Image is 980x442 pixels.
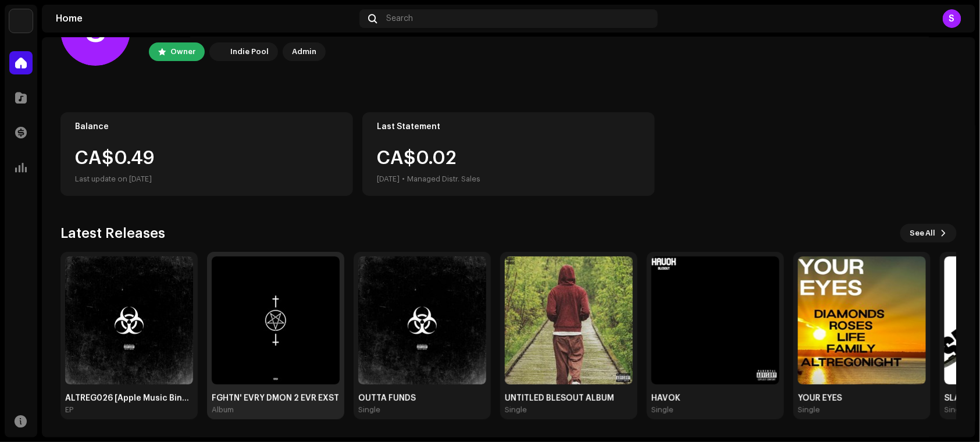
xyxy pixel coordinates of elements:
[651,394,779,403] div: HAVOK
[212,45,226,59] img: 190830b2-3b53-4b0d-992c-d3620458de1d
[945,405,967,415] div: Single
[212,256,340,384] img: 8e5862be-433f-46e3-8ca0-5c64d7f0e591
[65,394,193,403] div: ALTREG026 [Apple Music Binaural]
[358,394,486,403] div: OUTTA FUNDS
[9,9,33,33] img: 190830b2-3b53-4b0d-992c-d3620458de1d
[60,224,165,243] h3: Latest Releases
[651,405,673,415] div: Single
[56,14,355,23] div: Home
[75,172,338,186] div: Last update on [DATE]
[505,405,527,415] div: Single
[358,256,486,384] img: d9b46365-82ef-4ae3-b675-360a78a2e04c
[60,112,353,196] re-o-card-value: Balance
[407,172,480,186] div: Managed Distr. Sales
[230,45,269,59] div: Indie Pool
[651,256,779,384] img: 22a4d105-5822-4840-879c-83b9d24eefc5
[65,256,193,384] img: 56308ed8-9e87-4056-b931-ec88787efdcf
[75,122,338,131] div: Balance
[505,256,633,384] img: b0f361eb-3807-4923-b1d4-6e3ca258e4c0
[292,45,316,59] div: Admin
[377,122,640,131] div: Last Statement
[170,45,195,59] div: Owner
[402,172,405,186] div: •
[377,172,400,186] div: [DATE]
[900,224,957,243] button: See All
[798,405,820,415] div: Single
[943,9,961,28] div: S
[212,405,234,415] div: Album
[505,394,633,403] div: UNTITLED BLESOUT ALBUM
[212,394,340,403] div: FGHTN' EVRY DMON 2 EVR EXST
[65,405,73,415] div: EP
[358,405,380,415] div: Single
[798,256,926,384] img: 8f5a575f-f512-4808-b6bf-cfcb3b61e1da
[910,222,936,245] span: See All
[798,394,926,403] div: YOUR EYES
[387,14,414,23] span: Search
[362,112,655,196] re-o-card-value: Last Statement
